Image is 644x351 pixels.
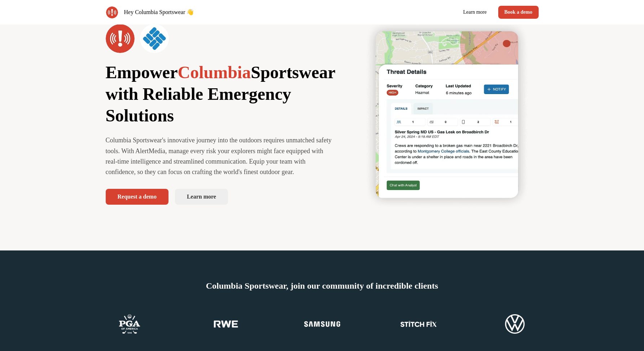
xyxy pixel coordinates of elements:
p: Empower Sportswear with Reliable Emergency Solutions [106,62,335,126]
button: Request a demo [106,189,168,205]
p: Columbia Sportswear, join our community of incredible clients [206,279,438,292]
p: Hey Columbia Sportswear 👋 [124,8,194,17]
span: Columbia [178,63,251,82]
a: Learn more [457,6,492,19]
a: Learn more [175,189,228,205]
button: Book a demo [498,6,539,19]
p: Columbia Sportswear's innovative journey into the outdoors requires unmatched safety tools. With ... [106,135,335,177]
